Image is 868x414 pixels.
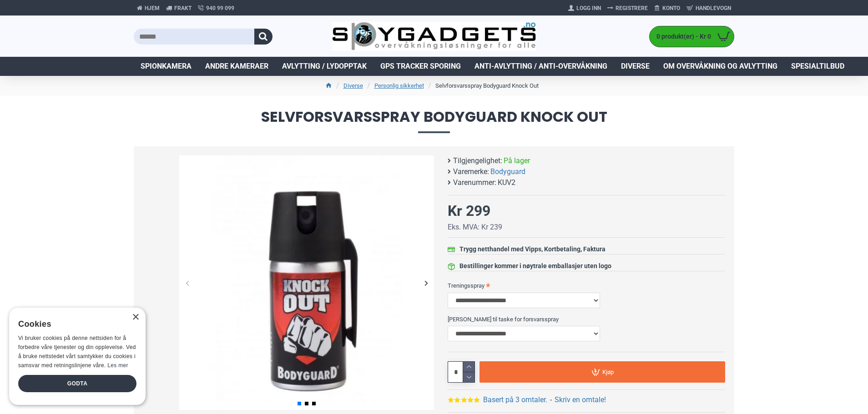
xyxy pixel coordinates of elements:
[275,57,373,76] a: Avlytting / Lydopptak
[656,57,784,76] a: Om overvåkning og avlytting
[198,57,275,76] a: Andre kameraer
[134,57,198,76] a: Spionkamera
[374,81,424,90] a: Personlig sikkerhet
[448,312,725,326] label: [PERSON_NAME] til taske for forsvarsspray
[343,81,363,90] a: Diverse
[621,61,650,72] span: Diverse
[448,200,490,222] div: Kr 299
[483,394,547,405] a: Basert på 3 omtaler.
[468,57,614,76] a: Anti-avlytting / Anti-overvåkning
[550,395,552,404] b: -
[576,4,601,12] span: Logg Inn
[205,61,268,72] span: Andre kameraer
[474,61,607,72] span: Anti-avlytting / Anti-overvåkning
[179,155,434,410] img: Forsvarsspray - Lovlig Pepperspray - SpyGadgets.no
[650,26,734,47] a: 0 produkt(er) - Kr 0
[650,32,713,41] span: 0 produkt(er) - Kr 0
[784,57,851,76] a: Spesialtilbud
[141,61,192,72] span: Spionkamera
[418,275,434,291] div: Next slide
[663,61,777,72] span: Om overvåkning og avlytting
[179,275,195,291] div: Previous slide
[18,375,136,392] div: Godta
[498,177,515,188] span: KUV2
[614,57,656,76] a: Diverse
[332,22,536,51] img: SpyGadgets.no
[373,57,468,76] a: GPS Tracker Sporing
[298,402,301,405] span: Go to slide 1
[555,394,606,405] a: Skriv en omtale!
[683,1,734,15] a: Handlevogn
[791,61,844,72] span: Spesialtilbud
[380,61,461,72] span: GPS Tracker Sporing
[174,4,192,12] span: Frakt
[18,314,131,334] div: Cookies
[132,314,139,321] div: Close
[604,1,651,15] a: Registrere
[616,4,648,12] span: Registrere
[453,166,489,177] b: Varemerke:
[662,4,680,12] span: Konto
[107,362,128,369] a: Les mer, opens a new window
[602,369,614,375] span: Kjøp
[453,155,502,166] b: Tilgjengelighet:
[18,335,136,368] span: Vi bruker cookies på denne nettsiden for å forbedre våre tjenester og din opplevelse. Ved å bruke...
[448,278,725,293] label: Treningsspray
[651,1,683,15] a: Konto
[453,177,496,188] b: Varenummer:
[504,155,530,166] span: På lager
[145,4,160,12] span: Hjem
[305,402,308,405] span: Go to slide 2
[696,4,731,12] span: Handlevogn
[312,402,316,405] span: Go to slide 3
[459,261,611,271] div: Bestillinger kommer i nøytrale emballasjer uten logo
[134,110,734,133] span: Selvforsvarsspray Bodyguard Knock Out
[490,166,525,177] a: Bodyguard
[282,61,367,72] span: Avlytting / Lydopptak
[206,4,234,12] span: 940 99 099
[565,1,604,15] a: Logg Inn
[459,244,606,254] div: Trygg netthandel med Vipps, Kortbetaling, Faktura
